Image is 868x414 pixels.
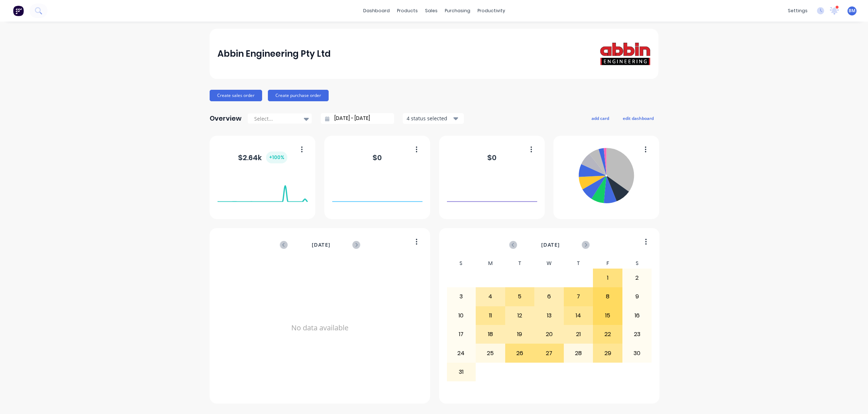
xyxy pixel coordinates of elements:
div: 24 [447,344,476,362]
button: Create sales order [210,90,262,101]
div: S [447,258,476,269]
div: $ 0 [373,152,382,163]
div: 27 [535,344,563,362]
span: BM [849,8,855,14]
div: + 100 % [266,152,287,163]
div: productivity [474,5,509,16]
div: 7 [564,288,593,306]
div: 13 [535,307,563,325]
div: 19 [506,325,534,343]
div: Abbin Engineering Pty Ltd [218,47,331,61]
button: 4 status selected [403,113,464,124]
button: add card [587,113,614,123]
div: 12 [506,307,534,325]
div: products [393,5,421,16]
div: 18 [476,325,505,343]
div: 28 [564,344,593,362]
div: 5 [506,288,534,306]
div: 26 [506,344,534,362]
img: Abbin Engineering Pty Ltd [600,42,650,65]
div: settings [784,5,811,16]
div: 4 status selected [407,115,452,122]
div: 21 [564,325,593,343]
div: S [622,258,652,269]
div: 10 [447,307,476,325]
div: F [593,258,622,269]
div: 17 [447,325,476,343]
div: Overview [210,111,242,126]
div: No data available [218,258,422,397]
div: purchasing [441,5,474,16]
div: sales [421,5,441,16]
div: $ 2.64k [238,152,287,163]
div: W [534,258,564,269]
div: 3 [447,288,476,306]
button: Create purchase order [268,90,329,101]
div: 6 [535,288,563,306]
div: 15 [593,307,622,325]
div: 8 [593,288,622,306]
span: [DATE] [312,241,330,249]
div: 31 [447,363,476,381]
div: 30 [623,344,652,362]
img: Factory [13,5,24,16]
div: 20 [535,325,563,343]
button: edit dashboard [618,113,658,123]
div: 9 [623,288,652,306]
div: 4 [476,288,505,306]
a: dashboard [360,5,393,16]
div: $ 0 [487,152,497,163]
div: 16 [623,307,652,325]
div: 14 [564,307,593,325]
div: 11 [476,307,505,325]
div: 2 [623,269,652,287]
div: 25 [476,344,505,362]
div: 29 [593,344,622,362]
span: [DATE] [541,241,560,249]
div: 1 [593,269,622,287]
div: T [564,258,593,269]
div: 22 [593,325,622,343]
div: T [505,258,535,269]
div: M [476,258,505,269]
div: 23 [623,325,652,343]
